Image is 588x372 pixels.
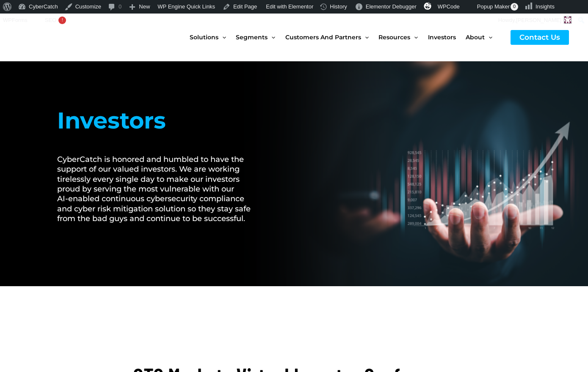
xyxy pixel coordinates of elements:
[428,19,456,55] span: Investors
[218,19,226,55] span: Menu Toggle
[268,19,275,55] span: Menu Toggle
[45,17,56,23] span: SEO
[57,104,261,138] h1: Investors
[58,16,66,24] div: !
[428,19,466,55] a: Investors
[511,3,518,11] span: 0
[424,2,431,10] img: svg+xml;base64,PHN2ZyB4bWxucz0iaHR0cDovL3d3dy53My5vcmcvMjAwMC9zdmciIHZpZXdCb3g9IjAgMCAzMiAzMiI+PG...
[285,19,361,55] span: Customers and Partners
[511,30,569,45] a: Contact Us
[266,3,313,10] span: Edit with Elementor
[15,20,116,55] img: CyberCatch
[190,19,218,55] span: Solutions
[495,14,575,27] a: Howdy,
[485,19,492,55] span: Menu Toggle
[410,19,418,55] span: Menu Toggle
[57,155,261,224] h2: CyberCatch is honored and humbled to have the support of our valued investors. We are working tir...
[236,19,268,55] span: Segments
[378,19,410,55] span: Resources
[361,19,369,55] span: Menu Toggle
[190,19,502,55] nav: Site Navigation: New Main Menu
[466,19,485,55] span: About
[516,17,561,23] span: [PERSON_NAME]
